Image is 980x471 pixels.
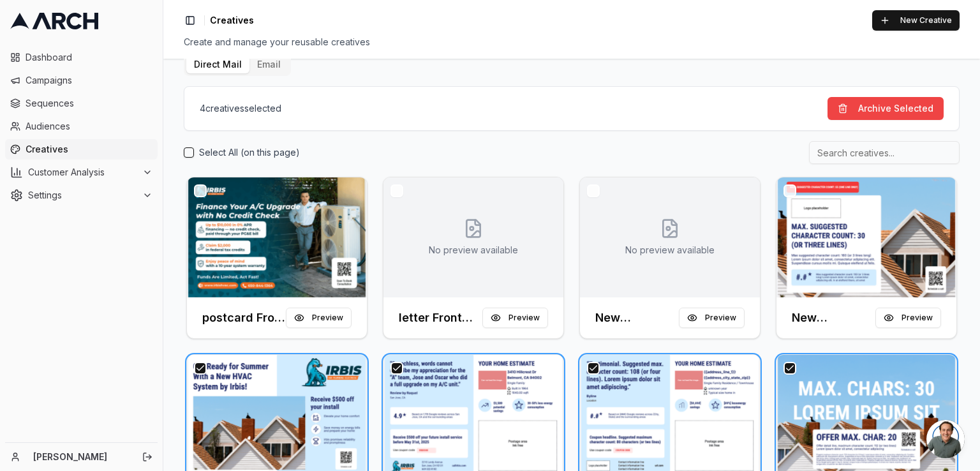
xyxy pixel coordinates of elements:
[776,177,956,297] img: Front creative for New Campaign (Front)
[28,166,137,179] span: Customer Analysis
[828,97,944,120] button: Archive Selected
[809,141,960,164] input: Search creatives...
[138,448,156,466] button: Log out
[249,56,288,73] button: Email
[210,14,254,27] nav: breadcrumb
[875,308,941,328] button: Preview
[286,308,352,328] button: Preview
[625,244,715,257] p: No preview available
[28,189,137,202] span: Settings
[184,36,960,49] div: Create and manage your reusable creatives
[5,139,158,160] a: Creatives
[595,309,679,327] h3: New Campaign (Back)
[660,218,680,239] svg: No creative preview
[26,143,152,156] span: Creatives
[5,93,158,114] a: Sequences
[5,162,158,183] button: Customer Analysis
[26,51,152,64] span: Dashboard
[200,102,281,115] span: 4 creative s selected
[399,309,482,327] h3: letter Front (Default)
[26,97,152,110] span: Sequences
[26,74,152,87] span: Campaigns
[872,10,960,31] button: New Creative
[5,185,158,206] button: Settings
[187,177,367,297] img: Front creative for postcard Front (Default) (Copy) (Copy)
[429,244,518,257] p: No preview available
[679,308,745,328] button: Preview
[202,309,286,327] h3: postcard Front (Default) (Copy) (Copy)
[186,56,249,73] button: Direct Mail
[26,120,152,133] span: Audiences
[199,146,300,159] label: Select All (on this page)
[792,309,875,327] h3: New Campaign (Front)
[926,420,965,458] div: Open chat
[33,451,128,463] a: [PERSON_NAME]
[463,218,484,239] svg: No creative preview
[5,47,158,68] a: Dashboard
[5,116,158,137] a: Audiences
[210,14,254,27] span: Creatives
[5,70,158,91] a: Campaigns
[482,308,548,328] button: Preview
